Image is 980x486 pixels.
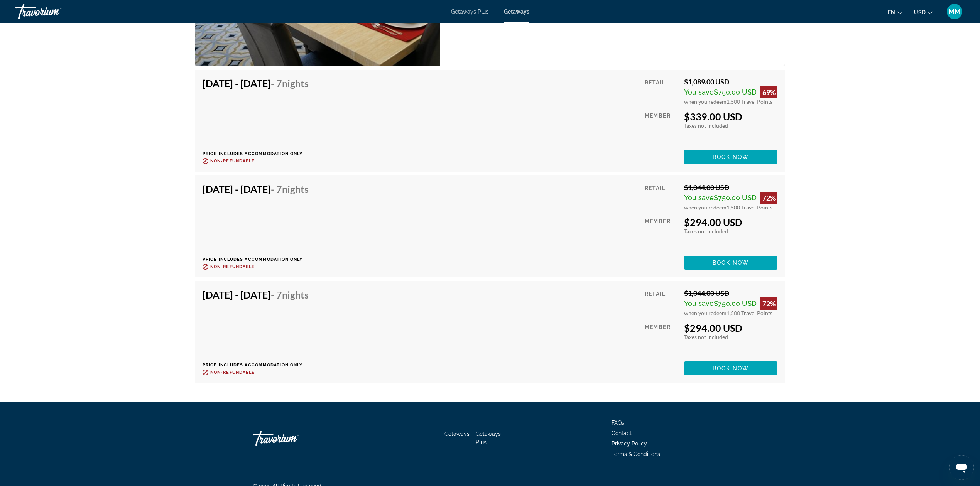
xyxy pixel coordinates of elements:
[203,183,309,195] h4: [DATE] - [DATE]
[713,365,749,371] span: Book now
[945,3,965,20] button: User Menu
[203,257,314,262] p: Price includes accommodation only
[203,363,314,368] p: Price includes accommodation only
[713,260,749,266] span: Book now
[684,78,777,86] div: $1,089.00 USD
[684,216,777,228] div: $294.00 USD
[203,289,309,300] h4: [DATE] - [DATE]
[888,7,902,18] button: Change language
[713,154,749,160] span: Book now
[203,151,314,156] p: Price includes accommodation only
[444,431,470,437] a: Getaways
[612,451,660,457] a: Terms & Conditions
[282,78,309,89] span: Nights
[203,78,309,89] h4: [DATE] - [DATE]
[15,2,93,22] a: Travorium
[684,256,777,270] button: Book now
[684,361,777,375] button: Book now
[282,289,309,300] span: Nights
[645,322,678,356] div: Member
[684,204,727,211] span: when you redeem
[684,183,777,192] div: $1,044.00 USD
[271,78,309,89] span: - 7
[714,299,757,307] span: $750.00 USD
[210,159,255,164] span: Non-refundable
[948,8,961,15] span: MM
[684,299,714,307] span: You save
[727,204,772,211] span: 1,500 Travel Points
[684,150,777,164] button: Book now
[684,194,714,202] span: You save
[451,8,488,15] a: Getaways Plus
[271,183,309,195] span: - 7
[684,98,727,105] span: when you redeem
[760,297,777,310] div: 72%
[282,183,309,195] span: Nights
[645,183,678,211] div: Retail
[476,431,501,445] a: Getaways Plus
[612,420,624,426] a: FAQs
[684,289,777,297] div: $1,044.00 USD
[949,455,974,480] iframe: Button to launch messaging window
[714,88,757,96] span: $750.00 USD
[210,370,255,375] span: Non-refundable
[612,430,632,436] a: Contact
[684,111,777,122] div: $339.00 USD
[645,216,678,250] div: Member
[210,264,255,269] span: Non-refundable
[253,427,330,450] a: Go Home
[504,8,529,15] a: Getaways
[684,122,728,129] span: Taxes not included
[645,78,678,105] div: Retail
[645,111,678,144] div: Member
[684,322,777,334] div: $294.00 USD
[684,334,728,340] span: Taxes not included
[914,7,933,18] button: Change currency
[888,9,895,15] span: en
[271,289,309,300] span: - 7
[684,228,728,235] span: Taxes not included
[684,88,714,96] span: You save
[645,289,678,316] div: Retail
[760,192,777,204] div: 72%
[760,86,777,98] div: 69%
[684,310,727,316] span: when you redeem
[727,98,772,105] span: 1,500 Travel Points
[727,310,772,316] span: 1,500 Travel Points
[914,9,926,15] span: USD
[714,194,757,202] span: $750.00 USD
[612,440,647,447] a: Privacy Policy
